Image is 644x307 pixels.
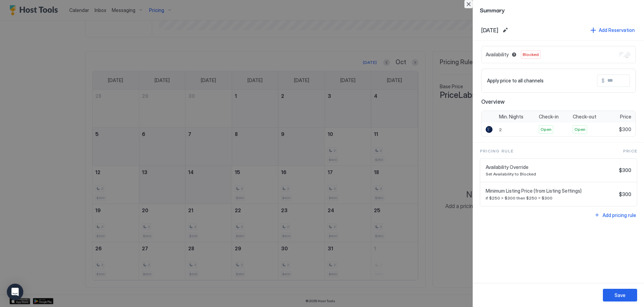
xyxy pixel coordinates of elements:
span: $300 [619,126,631,133]
span: Availability Override [486,164,616,170]
span: if $250 > $300 then $250 = $300 [486,195,616,201]
span: Summary [480,5,637,14]
span: Minimum Listing Price (from Listing Settings) [486,188,616,194]
span: Price [623,148,637,154]
div: Add Reservation [599,26,635,34]
button: Edit date range [501,26,509,34]
span: $300 [619,167,631,173]
span: Overview [481,98,636,105]
span: $ [602,78,605,84]
button: Blocked dates override all pricing rules and remain unavailable until manually unblocked [510,50,518,59]
span: Min. Nights [499,114,523,120]
div: Save [615,292,625,299]
span: 2 [499,127,502,132]
span: [DATE] [481,27,498,34]
button: Add Reservation [590,25,636,35]
span: Price [620,114,631,120]
span: Pricing Rule [480,148,513,154]
span: Set Availability to Blocked [486,171,616,177]
button: Add pricing rule [593,211,637,220]
span: Blocked [523,52,539,58]
div: Open Intercom Messenger [7,284,23,300]
div: Add pricing rule [603,212,636,219]
span: $300 [619,191,631,197]
span: Apply price to all channels [487,78,544,84]
span: Open [540,126,551,133]
span: Availability [486,52,509,58]
span: Check-in [539,114,559,120]
span: Check-out [573,114,596,120]
button: Save [603,289,637,302]
span: Open [574,126,585,133]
